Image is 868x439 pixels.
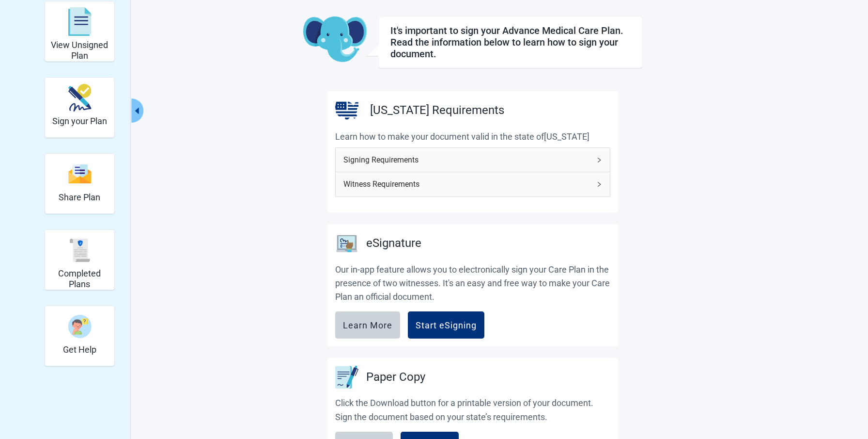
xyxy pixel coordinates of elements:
div: Signing Requirements [336,148,610,172]
h3: Paper Copy [366,368,425,387]
img: Koda Elephant [303,16,367,63]
img: svg%3e [68,7,91,36]
button: Start eSigning [408,311,484,339]
img: Paper Copy [335,366,358,389]
div: View Unsigned Plan [45,1,115,62]
div: Share Plan [45,153,115,214]
h3: [US_STATE] Requirements [370,101,504,120]
p: Click the Download button for a printable version of your document. Sign the document based on yo... [335,396,610,424]
span: caret-left [133,106,142,115]
span: right [596,157,602,163]
p: Learn how to make your document valid in the state of [US_STATE] [335,130,610,144]
button: Learn More [335,311,400,339]
img: person-question-x68TBcxA.svg [68,315,91,338]
h3: eSignature [366,234,421,253]
div: Start eSigning [416,320,477,330]
img: eSignature [335,232,358,255]
span: right [596,181,602,187]
h2: View Unsigned Plan [49,40,110,61]
img: United States [335,99,358,122]
button: Collapse menu [132,98,144,123]
span: Witness Requirements [343,178,590,190]
span: Signing Requirements [343,154,590,166]
h2: Sign your Plan [52,116,107,127]
img: make_plan_official-CpYJDfBD.svg [68,84,91,112]
h2: Completed Plans [49,268,110,289]
h2: Get Help [63,344,96,355]
div: Get Help [45,306,115,366]
h2: Share Plan [59,192,100,203]
img: svg%3e [68,163,91,184]
div: It's important to sign your Advance Medical Care Plan. Read the information below to learn how to... [390,25,630,60]
img: svg%3e [68,239,91,262]
div: Completed Plans [45,229,115,290]
p: Our in-app feature allows you to electronically sign your Care Plan in the presence of two witnes... [335,263,610,304]
div: Sign your Plan [45,77,115,138]
div: Learn More [343,320,392,330]
div: Witness Requirements [336,172,610,196]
